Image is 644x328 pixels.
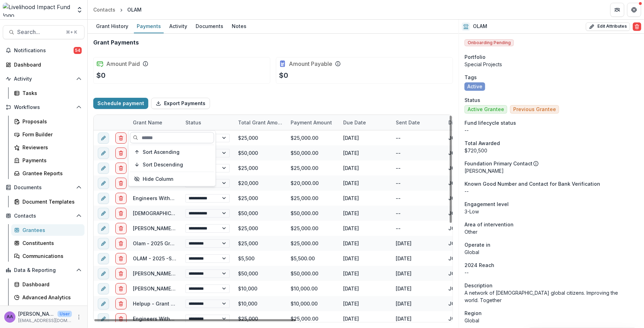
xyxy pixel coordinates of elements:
div: Status [181,115,234,130]
button: edit [98,283,109,294]
button: delete [115,193,127,204]
div: $50,000 [234,206,286,221]
div: Grantees [22,226,79,234]
div: [DATE] [339,221,392,236]
span: Data & Reporting [14,267,73,273]
button: Get Help [627,3,641,17]
div: [DATE] [339,281,392,296]
span: Previous Grantee [513,107,556,112]
h2: Grant Payments [93,39,139,46]
div: [DATE] [392,236,444,251]
a: Grantees [11,224,84,236]
div: $25,000.00 [286,160,339,176]
div: Document Templates [22,198,79,205]
button: Sort Ascending [130,146,214,158]
div: $25,000.00 [286,311,339,326]
button: Schedule payment [93,98,148,109]
button: edit [98,253,109,264]
div: Form Builder [22,131,79,138]
div: JGive [448,315,463,322]
p: $0 [279,70,288,81]
div: $5,500 [234,251,286,266]
div: JCF DAF [448,300,468,307]
p: A network of [DEMOGRAPHIC_DATA] global citizens. Improving the world. Together [465,289,638,304]
p: Global [465,248,638,256]
span: Contacts [14,213,73,219]
span: Onboarding Pending [465,39,514,46]
button: edit [98,148,109,159]
span: Search... [17,29,62,35]
span: Sort Descending [143,162,183,168]
div: [DATE] [339,251,392,266]
button: delete [115,178,127,189]
p: [EMAIL_ADDRESS][DOMAIN_NAME] [18,317,72,324]
p: Special Projects [465,61,638,68]
nav: breadcrumb [90,5,144,15]
div: $50,000.00 [286,266,339,281]
div: Proposals [22,118,79,125]
button: Notifications54 [3,45,84,56]
p: Other [465,228,638,235]
p: Foundation Primary Contact [465,160,533,167]
div: Status [181,119,205,126]
p: [PERSON_NAME] [465,167,638,175]
button: Hide Column [130,173,214,185]
a: Payments [134,20,164,33]
button: edit [98,313,109,324]
button: Open Workflows [3,102,84,113]
a: Advanced Analytics [11,292,84,303]
div: $20,000 [234,176,286,191]
button: edit [98,223,109,234]
button: More [75,313,83,321]
span: Description [465,282,493,289]
div: JCF DAF [448,270,468,277]
div: -- [392,130,444,145]
div: JCF DAF [448,285,468,292]
a: Engineers Without Borders [GEOGRAPHIC_DATA]-2025 [133,195,264,201]
p: Global [465,317,638,324]
button: Delete [633,22,641,31]
a: Dashboard [11,279,84,290]
div: $10,000 [234,296,286,311]
div: Payments [22,157,79,164]
div: Contacts [93,6,115,13]
a: Notes [229,20,249,33]
div: Disbursement Entity [444,119,497,126]
div: $10,000.00 [286,281,339,296]
span: Documents [14,185,73,191]
div: Grant Name [129,115,181,130]
a: Dashboard [3,59,84,70]
div: -- [392,160,444,176]
div: $25,000.00 [286,236,339,251]
a: Grantee Reports [11,168,84,179]
div: Due Date [339,115,392,130]
p: User [57,311,72,317]
div: Total Grant Amount [234,119,286,126]
div: [DATE] [339,160,392,176]
div: $50,000.00 [286,206,339,221]
button: delete [115,148,127,159]
span: Status [465,96,480,104]
img: Livelihood Impact Fund logo [3,3,72,17]
a: Data Report [11,305,84,316]
button: Search... [3,25,84,39]
div: [DATE] [339,206,392,221]
div: Disbursement Entity [444,115,497,130]
h2: Amount Payable [289,61,332,67]
button: delete [115,298,127,309]
button: Export Payments [151,98,210,109]
div: [DATE] [392,266,444,281]
div: $25,000 [234,221,286,236]
button: delete [115,163,127,174]
div: $10,000 [234,281,286,296]
div: Aude Anquetil [7,315,13,319]
div: $25,000.00 [286,221,339,236]
div: Sent Date [392,115,444,130]
a: Grant History [93,20,131,33]
span: Fund lifecycle status [465,119,516,127]
p: $0 [96,70,106,81]
button: edit [98,238,109,249]
a: Payments [11,155,84,166]
span: Active Grantee [468,107,504,112]
button: delete [115,313,127,324]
